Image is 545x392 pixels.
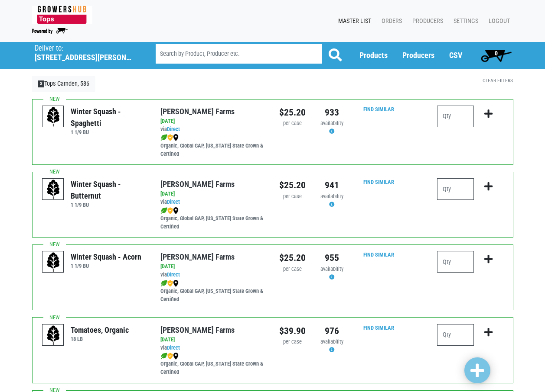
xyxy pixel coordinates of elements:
[319,106,345,119] div: 933
[437,251,474,273] input: Qty
[167,344,180,351] a: Direct
[363,325,394,331] a: Find Similar
[319,178,345,192] div: 941
[160,125,266,134] div: via
[71,336,129,342] h6: 18 LB
[160,353,167,360] img: leaf-e5c59151409436ccce96b2ca1b28e03c.png
[279,178,306,192] div: $25.20
[320,120,343,126] span: availability
[71,129,147,135] h6: 1 1/9 BU
[160,263,266,271] div: [DATE]
[167,126,180,132] a: Direct
[483,77,513,84] a: Clear Filters
[42,179,64,200] img: placeholder-variety-43d6402dacf2d531de610a020419775a.svg
[71,106,147,129] div: Winter Squash - Spaghetti
[71,263,141,269] h6: 1 1/9 BU
[160,206,266,231] div: Organic, Global GAP, [US_STATE] State Grown & Certified
[160,336,266,344] div: [DATE]
[160,134,167,141] img: leaf-e5c59151409436ccce96b2ca1b28e03c.png
[173,280,179,287] img: map_marker-0e94453035b3232a4d21701695807de9.png
[320,193,343,199] span: availability
[160,134,266,158] div: Organic, Global GAP, [US_STATE] State Grown & Certified
[279,119,306,128] div: per case
[35,42,140,62] span: Tops Camden, 586 (9554 Harden Blvd, Camden, NY 13316, USA)
[160,107,235,116] a: [PERSON_NAME] Farms
[160,117,266,125] div: [DATE]
[167,280,173,287] img: safety-e55c860ca8c00a9c171001a62a92dabd.png
[173,207,179,214] img: map_marker-0e94453035b3232a4d21701695807de9.png
[477,47,516,64] a: 0
[35,53,134,62] h5: [STREET_ADDRESS][PERSON_NAME]
[375,13,405,29] a: Orders
[279,193,306,201] div: per case
[160,325,235,334] a: [PERSON_NAME] Farms
[32,28,68,34] img: Powered by Big Wheelbarrow
[402,51,434,60] a: Producers
[449,51,462,60] a: CSV
[279,251,306,265] div: $25.20
[160,198,266,206] div: via
[167,199,180,205] a: Direct
[319,251,345,265] div: 955
[160,252,235,261] a: [PERSON_NAME] Farms
[42,106,64,128] img: placeholder-variety-43d6402dacf2d531de610a020419775a.svg
[160,190,266,198] div: [DATE]
[156,44,322,64] input: Search by Product, Producer etc.
[331,13,375,29] a: Master List
[482,13,513,29] a: Logout
[167,134,173,141] img: safety-e55c860ca8c00a9c171001a62a92dabd.png
[160,271,266,279] div: via
[160,352,266,376] div: Organic, Global GAP, [US_STATE] State Grown & Certified
[363,179,394,185] a: Find Similar
[279,324,306,338] div: $39.90
[71,202,147,208] h6: 1 1/9 BU
[437,324,474,346] input: Qty
[160,180,235,189] a: [PERSON_NAME] Farms
[447,13,482,29] a: Settings
[437,106,474,127] input: Qty
[279,338,306,346] div: per case
[320,266,343,272] span: availability
[405,13,447,29] a: Producers
[71,178,147,202] div: Winter Squash - Butternut
[279,265,306,273] div: per case
[38,80,45,87] span: X
[160,280,167,287] img: leaf-e5c59151409436ccce96b2ca1b28e03c.png
[495,50,498,57] span: 0
[160,207,167,214] img: leaf-e5c59151409436ccce96b2ca1b28e03c.png
[173,134,179,141] img: map_marker-0e94453035b3232a4d21701695807de9.png
[32,6,92,24] img: 279edf242af8f9d49a69d9d2afa010fb.png
[167,207,173,214] img: safety-e55c860ca8c00a9c171001a62a92dabd.png
[320,338,343,345] span: availability
[160,344,266,352] div: via
[363,106,394,112] a: Find Similar
[42,325,64,346] img: placeholder-variety-43d6402dacf2d531de610a020419775a.svg
[359,51,388,60] a: Products
[42,251,64,273] img: placeholder-variety-43d6402dacf2d531de610a020419775a.svg
[35,44,134,53] p: Deliver to:
[167,271,180,278] a: Direct
[167,353,173,360] img: safety-e55c860ca8c00a9c171001a62a92dabd.png
[363,251,394,258] a: Find Similar
[71,251,141,263] div: Winter Squash - Acorn
[437,178,474,200] input: Qty
[71,324,129,336] div: Tomatoes, Organic
[319,324,345,338] div: 976
[279,106,306,119] div: $25.20
[32,76,96,92] a: XTops Camden, 586
[160,279,266,304] div: Organic, Global GAP, [US_STATE] State Grown & Certified
[173,353,179,360] img: map_marker-0e94453035b3232a4d21701695807de9.png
